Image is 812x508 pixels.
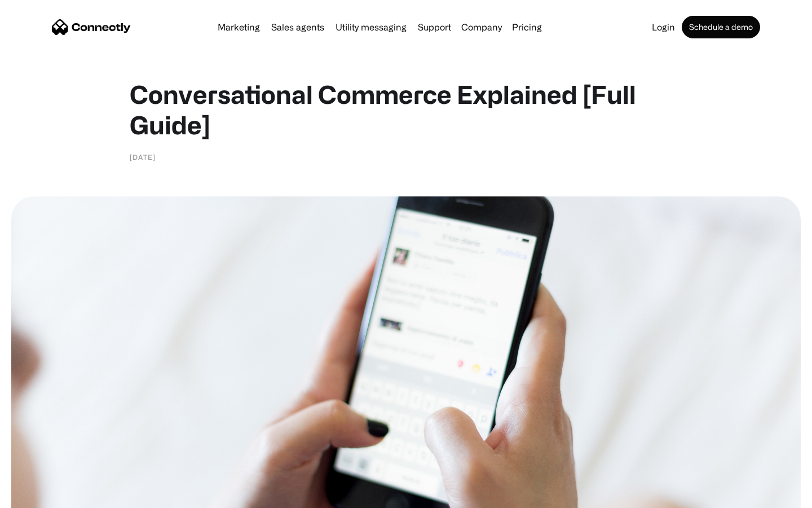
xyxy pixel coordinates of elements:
a: Utility messaging [331,23,411,32]
div: Company [461,19,502,35]
div: [DATE] [130,151,156,163]
a: Sales agents [267,23,329,32]
a: Support [413,23,456,32]
a: Pricing [507,23,546,32]
a: Marketing [213,23,264,32]
ul: Language list [23,488,68,504]
aside: Language selected: English [11,488,68,504]
h1: Conversational Commerce Explained [Full Guide] [130,79,682,140]
a: Schedule a demo [682,16,760,38]
a: Login [647,23,679,32]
